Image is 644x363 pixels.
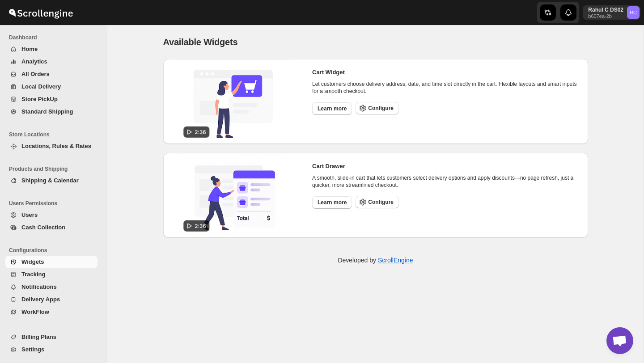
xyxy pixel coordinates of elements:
button: Learn more [312,102,352,115]
p: Let customers choose delivery address, date, and time slot directly in the cart. Flexible layouts... [312,80,579,95]
img: 01 [177,153,289,238]
span: Cash Collection [21,224,65,231]
span: All Orders [21,71,50,77]
span: Configurations [9,247,101,254]
span: Local Delivery [21,83,61,90]
span: Widgets [21,258,44,265]
span: Standard Shipping [21,108,73,115]
span: Rahul C DS02 [627,6,640,19]
span: Learn more [318,105,347,112]
span: Locations, Rules & Rates [21,143,91,149]
button: Users [5,209,97,221]
span: Settings [21,346,44,353]
span: Delivery Apps [21,296,60,303]
button: Configure [356,196,399,208]
span: Dashboard [9,34,101,41]
button: Analytics [5,55,97,68]
button: Configure [356,102,399,114]
span: Tracking [21,271,45,278]
a: Open chat [606,327,633,354]
button: Locations, Rules & Rates [5,140,97,152]
span: Configure [368,198,394,206]
span: Configure [368,105,394,112]
span: Store PickUp [21,96,58,102]
p: Rahul C DS02 [588,6,623,13]
button: Billing Plans [5,331,97,343]
span: WorkFlow [21,308,49,315]
span: Shipping & Calendar [21,177,79,184]
button: User menu [583,5,640,20]
span: Billing Plans [21,333,56,340]
button: Notifications [5,281,97,293]
a: ScrollEngine [378,257,413,264]
span: Notifications [21,283,57,290]
span: Home [21,46,38,52]
span: Products and Shipping [9,165,101,173]
button: Cash Collection [5,221,97,234]
button: WorkFlow [5,306,97,318]
h2: Cart Drawer [312,162,345,171]
p: b607ea-2b [588,13,623,19]
img: ScrollEngine [7,1,74,24]
img: 00 [177,59,289,144]
button: All Orders [5,68,97,80]
h2: Cart Widget [312,68,345,77]
p: A smooth, slide-in cart that lets customers select delivery options and apply discounts—no page r... [312,174,579,189]
button: Widgets [5,256,97,268]
p: Developed by [338,256,413,265]
span: Learn more [318,199,347,206]
span: Store Locations [9,131,101,138]
button: Settings [5,343,97,356]
span: Available Widgets [163,37,238,47]
button: Home [5,43,97,55]
button: Tracking [5,268,97,281]
text: RC [630,10,637,15]
button: Delivery Apps [5,293,97,306]
span: Users Permissions [9,200,101,207]
button: Learn more [312,196,352,209]
span: Users [21,211,38,218]
span: Analytics [21,58,47,65]
button: Shipping & Calendar [5,174,97,187]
